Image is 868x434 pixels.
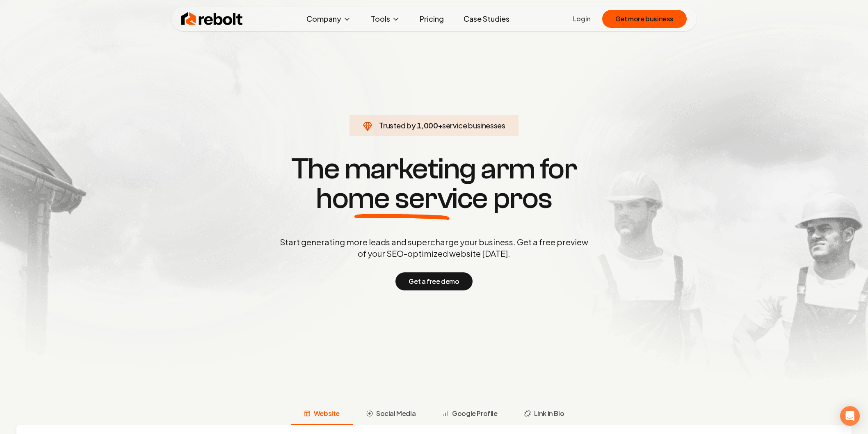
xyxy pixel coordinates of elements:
a: Login [573,14,591,24]
button: Social Media [353,404,429,425]
a: Case Studies [457,11,516,27]
button: Tools [364,11,407,27]
span: Social Media [376,409,416,418]
img: Rebolt Logo [181,11,243,27]
div: Open Intercom Messenger [840,406,860,426]
span: service businesses [442,121,505,130]
span: Trusted by [379,121,416,130]
a: Pricing [413,11,450,27]
span: + [438,121,443,130]
p: Start generating more leads and supercharge your business. Get a free preview of your SEO-optimiz... [278,236,590,259]
span: Website [314,409,340,418]
h1: The marketing arm for pros [237,154,631,213]
span: Link in Bio [534,409,564,418]
button: Company [300,11,358,27]
button: Link in Bio [511,404,578,425]
button: Google Profile [429,404,510,425]
span: 1,000 [417,120,438,131]
span: home service [316,184,488,213]
button: Get more business [602,10,687,28]
button: Website [291,404,353,425]
span: Google Profile [452,409,497,418]
button: Get a free demo [395,272,472,290]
